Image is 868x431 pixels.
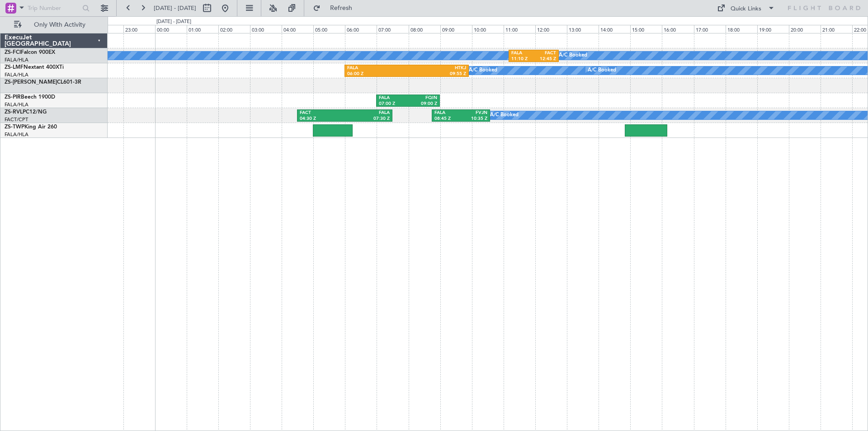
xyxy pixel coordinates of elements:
div: 12:45 Z [533,56,556,62]
div: 04:30 Z [300,116,344,122]
span: ZS-TWP [5,124,24,130]
a: ZS-LMFNextant 400XTi [5,65,64,70]
div: 08:45 Z [434,116,461,122]
div: 07:00 [377,25,408,33]
div: 03:00 [250,25,282,33]
a: FACT/CPT [5,116,28,123]
button: Only With Activity [10,18,98,32]
span: ZS-FCI [5,50,21,55]
a: ZS-TWPKing Air 260 [5,124,57,130]
div: 12:00 [535,25,567,33]
div: 09:55 Z [407,71,467,77]
div: 13:00 [567,25,599,33]
a: FALA/HLA [5,57,28,63]
div: 06:00 [345,25,377,33]
div: 11:10 Z [511,56,534,62]
div: A/C Booked [469,64,497,77]
input: Trip Number [28,1,80,15]
a: FALA/HLA [5,101,28,108]
div: 10:00 [472,25,504,33]
div: A/C Booked [588,64,616,77]
div: FALA [434,110,461,116]
div: 05:00 [313,25,345,33]
div: FACT [533,50,556,57]
div: 20:00 [789,25,821,33]
div: 19:00 [757,25,789,33]
div: 15:00 [630,25,662,33]
div: [DATE] - [DATE] [156,18,191,26]
div: 16:00 [662,25,693,33]
div: 02:00 [218,25,250,33]
div: 17:00 [694,25,726,33]
div: A/C Booked [559,49,587,62]
div: A/C Booked [490,109,519,122]
div: 09:00 Z [408,101,437,107]
div: 06:00 Z [347,71,407,77]
div: 10:35 Z [461,116,488,122]
div: 21:00 [821,25,852,33]
span: ZS-RVL [5,109,23,115]
div: 11:00 [504,25,535,33]
span: ZS-PIR [5,95,21,100]
a: ZS-PIRBeech 1900D [5,95,55,100]
div: FALA [511,50,534,57]
div: 14:00 [599,25,630,33]
span: Refresh [322,5,360,11]
div: 23:00 [123,25,155,33]
div: Quick Links [731,5,761,14]
div: FALA [379,95,408,101]
a: FALA/HLA [5,71,28,78]
span: Only With Activity [24,22,95,28]
a: FALA/HLA [5,131,28,138]
div: FVJN [461,110,488,116]
div: HTKJ [407,65,467,71]
a: ZS-FCIFalcon 900EX [5,50,55,55]
div: FQIN [408,95,437,101]
a: ZS-[PERSON_NAME]CL601-3R [5,80,81,85]
div: 18:00 [726,25,757,33]
div: 04:00 [282,25,313,33]
span: [DATE] - [DATE] [154,4,196,12]
div: 07:00 Z [379,101,408,107]
div: 01:00 [187,25,218,33]
button: Refresh [309,1,363,15]
div: FALA [345,110,390,116]
span: ZS-LMF [5,65,24,70]
span: ZS-[PERSON_NAME] [5,80,57,85]
div: 08:00 [409,25,440,33]
div: 09:00 [440,25,472,33]
div: 00:00 [155,25,187,33]
div: 07:30 Z [345,116,390,122]
div: FALA [347,65,407,71]
button: Quick Links [712,1,779,15]
div: FACT [300,110,344,116]
a: ZS-RVLPC12/NG [5,109,47,115]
